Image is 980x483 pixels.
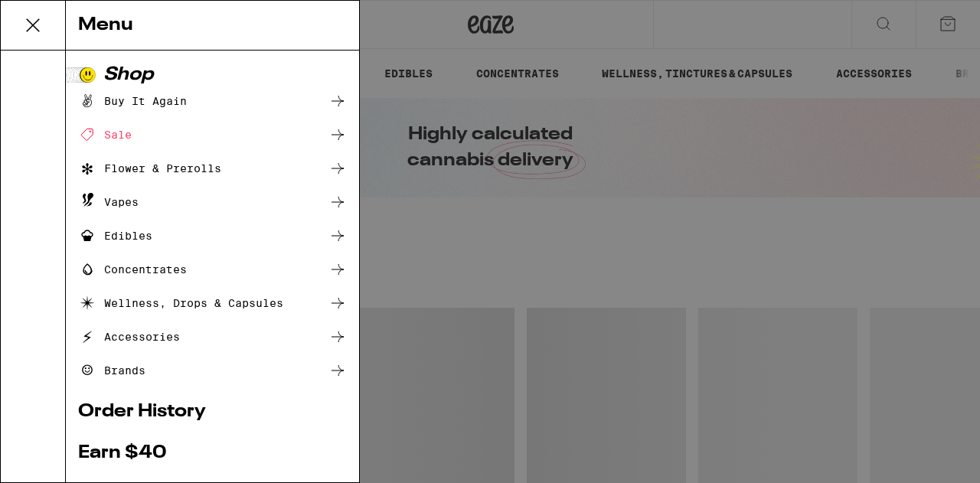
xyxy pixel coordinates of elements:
div: Wellness, Drops & Capsules [78,294,283,312]
a: Buy It Again [78,92,347,110]
a: Wellness, Drops & Capsules [78,294,347,312]
a: Sale [78,126,347,144]
div: Brands [78,361,145,380]
div: Menu [66,1,359,51]
span: Hi. Need any help? [9,11,110,23]
a: Brands [78,361,347,380]
div: Sale [78,126,132,144]
a: Order History [78,403,347,421]
a: Vapes [78,193,347,211]
a: Edibles [78,227,347,245]
a: Concentrates [78,260,347,279]
div: Accessories [78,328,180,346]
div: Edibles [78,227,152,245]
a: Earn $ 40 [78,444,347,462]
div: Vapes [78,193,139,211]
div: Buy It Again [78,92,187,110]
a: Flower & Prerolls [78,159,347,178]
div: Flower & Prerolls [78,159,221,178]
a: Accessories [78,328,347,346]
a: Shop [78,66,347,84]
div: Concentrates [78,260,187,279]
